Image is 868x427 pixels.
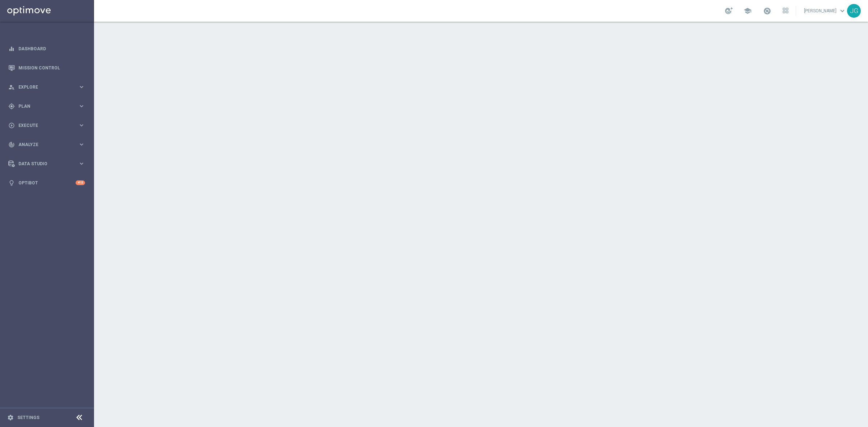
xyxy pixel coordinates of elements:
[838,7,846,15] span: keyboard_arrow_down
[8,84,15,90] i: person_search
[8,141,78,148] div: Analyze
[8,142,85,148] button: track_changes Analyze keyboard_arrow_right
[8,46,85,52] button: equalizer Dashboard
[847,4,861,18] div: JG
[8,161,85,167] button: Data Studio keyboard_arrow_right
[17,415,39,420] a: Settings
[8,46,15,52] i: equalizer
[78,122,85,129] i: keyboard_arrow_right
[18,58,85,77] a: Mission Control
[8,161,78,167] div: Data Studio
[8,122,15,129] i: play_circle_outline
[18,104,78,108] span: Plan
[8,84,85,90] button: person_search Explore keyboard_arrow_right
[78,103,85,110] i: keyboard_arrow_right
[18,162,78,166] span: Data Studio
[8,180,15,186] i: lightbulb
[8,84,78,90] div: Explore
[78,160,85,167] i: keyboard_arrow_right
[7,414,14,421] i: settings
[18,142,78,147] span: Analyze
[76,180,85,185] div: +10
[8,103,85,109] button: gps_fixed Plan keyboard_arrow_right
[8,173,85,192] div: Optibot
[8,39,85,58] div: Dashboard
[744,7,752,15] span: school
[8,123,85,128] button: play_circle_outline Execute keyboard_arrow_right
[78,84,85,90] i: keyboard_arrow_right
[18,85,78,89] span: Explore
[8,180,85,186] button: lightbulb Optibot +10
[78,141,85,148] i: keyboard_arrow_right
[8,103,15,110] i: gps_fixed
[18,173,76,192] a: Optibot
[8,65,85,71] button: Mission Control
[8,141,15,148] i: track_changes
[18,39,85,58] a: Dashboard
[803,5,847,16] a: [PERSON_NAME]keyboard_arrow_down
[18,123,78,128] span: Execute
[8,122,78,129] div: Execute
[8,103,78,110] div: Plan
[8,58,85,77] div: Mission Control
